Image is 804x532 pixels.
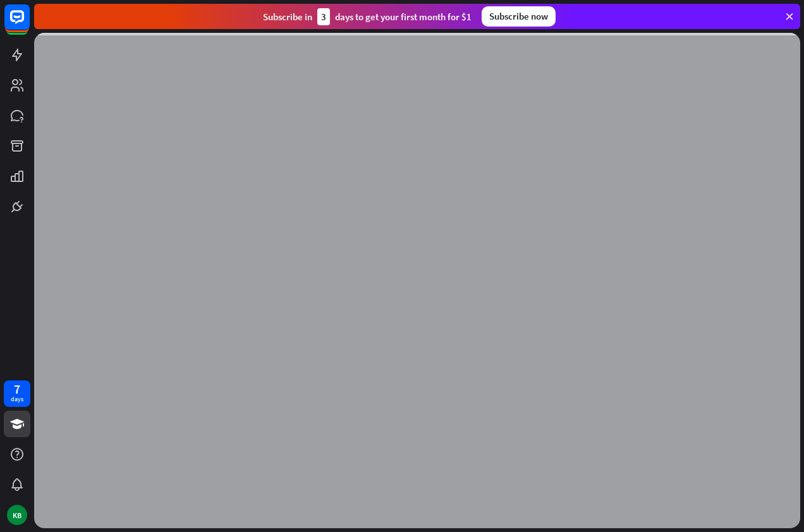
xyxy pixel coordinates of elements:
div: 7 [14,384,20,395]
a: 7 days [4,380,30,407]
div: Subscribe now [482,6,556,27]
div: days [11,395,23,404]
div: Subscribe in days to get your first month for $1 [263,8,472,25]
div: KB [7,505,27,525]
div: 3 [317,8,330,25]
